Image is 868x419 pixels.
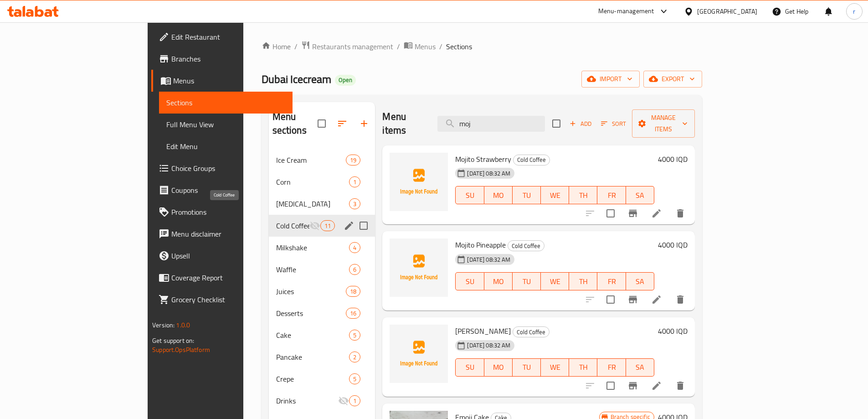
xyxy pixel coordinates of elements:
button: TU [513,186,541,204]
span: MO [488,189,509,202]
button: Branch-specific-item [622,289,644,310]
div: Juices18 [269,280,375,302]
button: SU [455,186,484,204]
span: SA [630,275,651,288]
div: items [349,198,360,209]
span: SA [630,361,651,374]
input: search [437,116,545,132]
button: delete [669,289,691,310]
span: 2 [349,353,360,362]
span: Corn [276,176,349,187]
span: import [589,73,632,85]
a: Promotions [151,201,293,223]
span: Cold Coffee [513,327,549,337]
span: [MEDICAL_DATA] [276,198,349,209]
nav: breadcrumb [262,41,702,52]
span: [DATE] 08:32 AM [463,341,514,350]
a: Restaurants management [301,41,393,52]
div: Ice Cream19 [269,149,375,171]
a: Edit menu item [651,380,662,391]
span: 19 [346,156,360,165]
div: Cold Coffee11edit [269,215,375,237]
h2: Menu items [382,110,426,137]
button: TH [569,272,597,290]
span: Promotions [171,207,285,217]
span: MO [488,275,509,288]
span: 3 [349,200,360,208]
span: TH [573,275,594,288]
span: 16 [346,309,360,318]
div: Crepe [276,373,349,384]
span: Cold Coffee [508,241,544,251]
span: 11 [321,222,334,230]
span: 5 [349,331,360,340]
span: Menus [173,75,285,86]
span: Open [335,76,356,84]
span: 5 [349,375,360,383]
span: SU [459,361,480,374]
span: TH [573,361,594,374]
span: Manage items [639,112,688,135]
span: Menu disclaimer [171,228,285,239]
div: items [349,264,360,275]
img: Mojito Mango [390,325,448,383]
li: / [294,41,298,52]
svg: Inactive section [309,220,320,231]
span: Milkshake [276,242,349,253]
a: Menus [151,70,293,92]
h2: Menu sections [272,110,318,137]
a: Choice Groups [151,157,293,179]
span: Coupons [171,185,285,196]
button: export [643,71,702,88]
h6: 4000 IQD [658,238,688,251]
span: Pancake [276,352,349,362]
span: FR [601,361,622,374]
div: Cake [276,330,349,341]
button: FR [597,358,626,377]
span: TU [516,361,537,374]
span: Cold Coffee [276,220,310,231]
a: Full Menu View [159,114,293,135]
div: Menu-management [598,6,654,17]
span: Restaurants management [312,41,393,52]
span: 6 [349,265,360,274]
a: Branches [151,48,293,70]
div: Crepe5 [269,368,375,390]
div: items [349,242,360,253]
span: r [853,6,855,16]
span: FR [601,189,622,202]
a: Edit Menu [159,135,293,157]
span: [DATE] 08:32 AM [463,169,514,178]
button: import [581,71,640,88]
span: Select all sections [312,114,331,133]
div: Desserts [276,308,346,319]
span: Upsell [171,250,285,261]
span: Edit Menu [166,141,285,152]
button: Manage items [632,109,695,138]
span: [PERSON_NAME] [455,324,511,338]
span: export [651,73,695,85]
span: Waffle [276,264,349,275]
button: SA [626,272,654,290]
div: [MEDICAL_DATA]3 [269,193,375,215]
a: Edit Restaurant [151,26,293,48]
button: WE [541,358,569,377]
span: 1.0.0 [176,319,190,331]
button: delete [669,375,691,397]
span: SA [630,189,651,202]
span: Sort items [595,117,632,131]
div: Pancake2 [269,346,375,368]
div: items [349,395,360,406]
div: Ice Cream [276,155,346,166]
span: Sort [601,119,626,129]
li: / [397,41,400,52]
button: Branch-specific-item [622,375,644,397]
span: Menus [415,41,436,52]
span: SU [459,275,480,288]
button: WE [541,186,569,204]
span: Dubai Icecream [262,69,331,89]
span: SU [459,189,480,202]
div: items [349,352,360,362]
div: Cake5 [269,324,375,346]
